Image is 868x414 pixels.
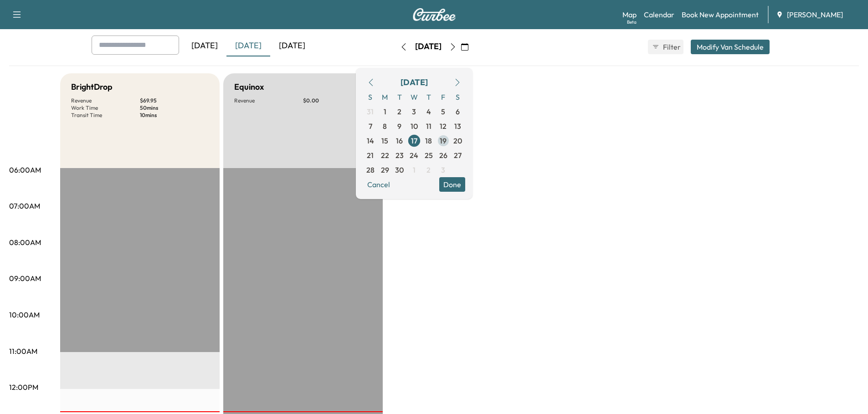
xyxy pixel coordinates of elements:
span: 2 [426,164,431,175]
span: T [392,90,407,104]
span: 22 [381,150,389,161]
span: 25 [425,150,433,161]
p: 09:00AM [9,273,41,284]
p: 06:00AM [9,164,41,175]
span: 15 [381,135,388,146]
span: 11 [426,121,431,132]
button: Done [439,177,465,192]
p: $ 0.00 [303,97,372,104]
span: 5 [441,106,445,117]
span: Filter [663,41,679,52]
h5: BrightDrop [71,81,113,93]
div: [DATE] [226,36,270,56]
span: T [421,90,436,104]
span: 13 [454,121,461,132]
span: 19 [440,135,447,146]
span: 31 [367,106,374,117]
p: Revenue [71,97,140,104]
span: 12 [440,121,447,132]
span: 8 [383,121,387,132]
span: 3 [441,164,445,175]
p: Transit Time [71,112,140,119]
span: 14 [367,135,374,146]
span: 16 [396,135,403,146]
div: [DATE] [183,36,226,56]
a: Book New Appointment [682,9,759,20]
span: 9 [397,121,401,132]
span: 29 [381,164,389,175]
span: 3 [412,106,416,117]
span: 1 [413,164,416,175]
button: Filter [648,40,683,54]
p: 12:00PM [9,382,38,393]
p: $ 69.95 [140,97,209,104]
div: [DATE] [415,41,442,52]
p: Work Time [71,104,140,112]
button: Modify Van Schedule [691,40,770,54]
span: F [436,90,451,104]
p: Revenue [234,97,303,104]
div: [DATE] [401,76,428,89]
span: 27 [454,150,462,161]
p: 10:00AM [9,309,40,320]
span: 1 [384,106,386,117]
span: 18 [425,135,432,146]
span: 6 [456,106,460,117]
span: S [363,90,378,104]
span: 30 [395,164,404,175]
span: 2 [397,106,401,117]
img: Curbee Logo [412,8,456,21]
span: 7 [369,121,372,132]
span: M [378,90,392,104]
span: S [451,90,465,104]
p: 10 mins [140,112,209,119]
a: Calendar [644,9,674,20]
span: [PERSON_NAME] [787,9,843,20]
span: 4 [426,106,431,117]
button: Cancel [363,177,394,192]
p: 07:00AM [9,200,40,211]
span: 26 [439,150,447,161]
div: [DATE] [270,36,314,56]
span: 17 [411,135,417,146]
p: 11:00AM [9,346,37,357]
span: 23 [395,150,404,161]
p: 50 mins [140,104,209,112]
span: 28 [366,164,375,175]
span: W [407,90,421,104]
a: MapBeta [622,9,637,20]
h5: Equinox [234,81,264,93]
p: 08:00AM [9,237,41,248]
span: 20 [453,135,462,146]
span: 10 [411,121,418,132]
span: 24 [410,150,418,161]
div: Beta [627,19,637,26]
span: 21 [367,150,374,161]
